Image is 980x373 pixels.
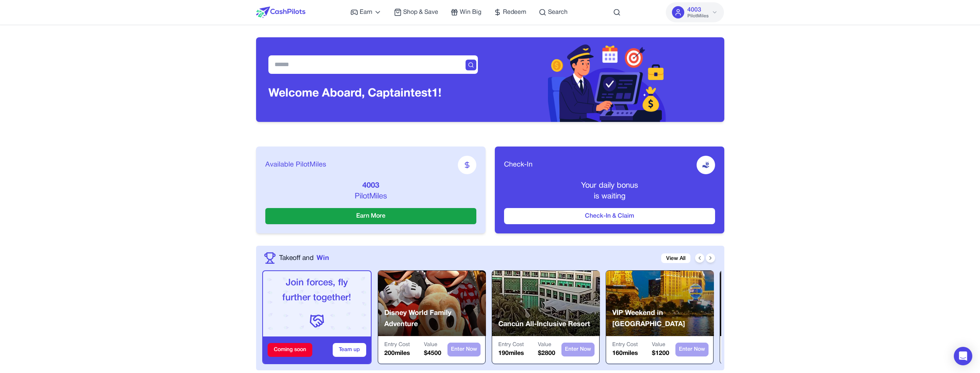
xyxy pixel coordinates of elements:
span: Available PilotMiles [265,160,326,170]
h3: Welcome Aboard, Captain test1! [268,87,441,101]
span: Check-In [504,160,533,170]
p: Entry Cost [612,341,638,349]
span: Shop & Save [403,8,438,17]
img: Header decoration [548,37,667,122]
button: 4003PilotMiles [666,2,724,22]
button: Enter Now [561,343,595,356]
p: $ 1200 [652,349,669,358]
p: Value [538,341,555,349]
button: Enter Now [447,343,481,356]
a: Redeem [494,8,526,17]
p: Your daily bonus [504,180,715,191]
span: Earn [360,8,372,17]
p: $ 2800 [538,349,555,358]
button: Enter Now [675,343,709,356]
p: Value [424,341,441,349]
p: VIP Weekend in [GEOGRAPHIC_DATA] [612,308,714,330]
a: Shop & Save [394,8,438,17]
p: Cancún All-Inclusive Resort [498,319,590,330]
a: View All [661,253,690,263]
a: Takeoff andWin [279,253,329,263]
button: Team up [333,343,366,357]
span: Redeem [503,8,526,17]
p: 200 miles [384,349,410,358]
a: Earn [350,8,382,17]
button: Check-In & Claim [504,208,715,224]
img: CashPilots Logo [256,7,305,18]
p: 160 miles [612,349,638,358]
a: Win Big [451,8,481,17]
p: Entry Cost [498,341,524,349]
span: Takeoff and [279,253,313,263]
p: $ 4500 [424,349,441,358]
span: Win [317,253,329,263]
span: 4003 [687,5,701,15]
span: PilotMiles [687,13,709,19]
p: Entry Cost [384,341,410,349]
a: Search [539,8,568,17]
p: 190 miles [498,349,524,358]
p: 4003 [265,180,476,191]
p: Value [652,341,669,349]
span: Win Big [460,8,481,17]
div: Open Intercom Messenger [954,347,972,365]
span: is waiting [594,193,625,200]
p: PilotMiles [265,191,476,202]
img: receive-dollar [702,161,710,169]
button: Earn More [265,208,476,224]
span: Search [548,8,568,17]
p: Join forces, fly further together! [269,276,365,306]
div: Coming soon [268,343,312,357]
p: Disney World Family Adventure [384,308,486,330]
